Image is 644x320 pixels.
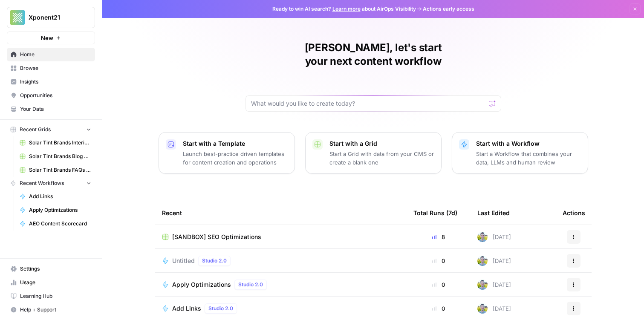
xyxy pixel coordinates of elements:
[272,5,416,13] span: Ready to win AI search? about AirOps Visibility
[20,78,91,86] span: Insights
[413,201,457,225] div: Total Runs (7d)
[29,166,91,174] span: Solar Tint Brands FAQs Workflows
[7,123,95,136] button: Recent Grids
[477,232,488,242] img: 7o9iy2kmmc4gt2vlcbjqaas6vz7k
[477,303,511,314] div: [DATE]
[172,233,261,241] span: [SANDBOX] SEO Optimizations
[329,150,434,167] p: Start a Grid with data from your CMS or create a blank one
[29,193,91,200] span: Add Links
[413,257,464,265] div: 0
[20,179,64,187] span: Recent Workflows
[41,34,53,42] span: New
[7,262,95,276] a: Settings
[477,303,488,314] img: 7o9iy2kmmc4gt2vlcbjqaas6vz7k
[162,201,400,225] div: Recent
[16,150,95,163] a: Solar Tint Brands Blog Workflows
[172,304,201,313] span: Add Links
[251,99,485,108] input: What would you like to create today?
[477,201,510,225] div: Last Edited
[7,177,95,190] button: Recent Workflows
[16,136,95,150] a: Solar Tint Brands Interior Page Content
[452,132,588,174] button: Start with a WorkflowStart a Workflow that combines your data, LLMs and human review
[476,150,581,167] p: Start a Workflow that combines your data, LLMs and human review
[7,75,95,89] a: Insights
[7,276,95,289] a: Usage
[183,150,288,167] p: Launch best-practice driven templates for content creation and operations
[413,280,464,289] div: 0
[7,303,95,317] button: Help + Support
[29,206,91,214] span: Apply Optimizations
[20,51,91,58] span: Home
[7,7,95,28] button: Workspace: Xponent21
[10,10,25,25] img: Xponent21 Logo
[563,201,585,225] div: Actions
[423,5,474,13] span: Actions early access
[477,280,488,290] img: 7o9iy2kmmc4gt2vlcbjqaas6vz7k
[16,217,95,231] a: AEO Content Scorecard
[245,41,501,68] h1: [PERSON_NAME], let's start your next content workflow
[202,257,227,265] span: Studio 2.0
[413,233,464,241] div: 8
[29,139,91,147] span: Solar Tint Brands Interior Page Content
[20,126,51,133] span: Recent Grids
[16,190,95,203] a: Add Links
[477,256,488,266] img: 7o9iy2kmmc4gt2vlcbjqaas6vz7k
[162,256,400,266] a: UntitledStudio 2.0
[477,232,511,242] div: [DATE]
[477,280,511,290] div: [DATE]
[20,92,91,99] span: Opportunities
[305,132,442,174] button: Start with a GridStart a Grid with data from your CMS or create a blank one
[332,6,361,12] a: Learn more
[7,289,95,303] a: Learning Hub
[162,280,400,290] a: Apply OptimizationsStudio 2.0
[29,153,91,160] span: Solar Tint Brands Blog Workflows
[477,256,511,266] div: [DATE]
[20,292,91,300] span: Learning Hub
[20,306,91,314] span: Help + Support
[7,89,95,102] a: Opportunities
[208,305,233,312] span: Studio 2.0
[20,105,91,113] span: Your Data
[329,139,434,148] p: Start with a Grid
[476,139,581,148] p: Start with a Workflow
[413,304,464,313] div: 0
[162,233,400,241] a: [SANDBOX] SEO Optimizations
[20,64,91,72] span: Browse
[16,163,95,177] a: Solar Tint Brands FAQs Workflows
[183,139,288,148] p: Start with a Template
[7,48,95,61] a: Home
[7,61,95,75] a: Browse
[7,102,95,116] a: Your Data
[162,303,400,314] a: Add LinksStudio 2.0
[7,32,95,44] button: New
[20,265,91,273] span: Settings
[16,203,95,217] a: Apply Optimizations
[20,279,91,286] span: Usage
[29,13,80,22] span: Xponent21
[172,280,231,289] span: Apply Optimizations
[159,132,295,174] button: Start with a TemplateLaunch best-practice driven templates for content creation and operations
[238,281,263,288] span: Studio 2.0
[29,220,91,228] span: AEO Content Scorecard
[172,257,195,265] span: Untitled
